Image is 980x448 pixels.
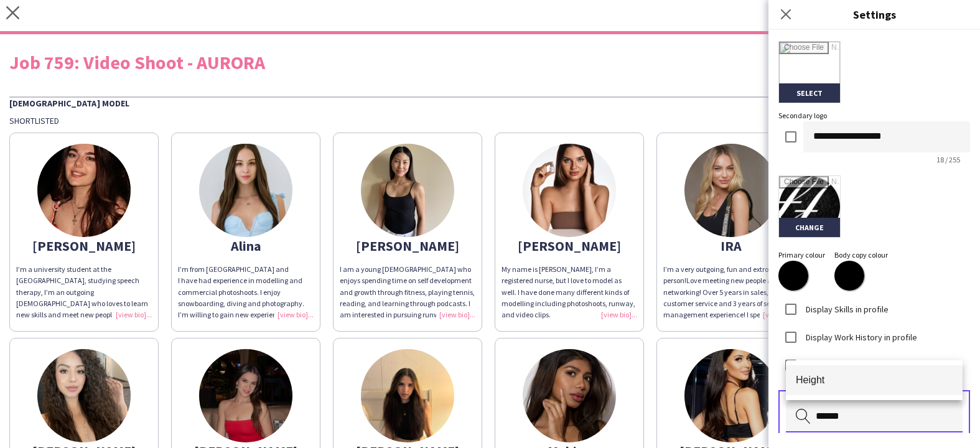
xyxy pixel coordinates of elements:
[37,144,131,237] img: thumb-d65a1967-f3a1-4f5c-9580-5bc572cacd46.jpg
[361,349,454,442] img: thumb-68728343962c0.jpeg
[199,144,292,237] img: thumb-dd66f6e2-b84b-4da6-9003-a9d362a47a92.jpg
[9,53,971,72] div: Job 759: Video Shoot - AURORA
[502,240,637,251] div: [PERSON_NAME]
[523,144,616,237] img: thumb-68b37fedcd74f.jpeg
[37,349,131,442] img: thumb-07e7ca40-5994-486a-bb10-6fb66b1ce94f.png
[663,264,799,320] div: I’m a very outgoing, fun and extroverted person!Love meeting new people and networking! Over 5 ye...
[16,240,152,251] div: [PERSON_NAME]
[834,250,888,259] label: Body copy colour
[663,240,799,251] div: IRA
[502,264,637,320] div: My name is [PERSON_NAME], I’m a registered nurse, but I love to model as well. I have done many d...
[16,264,152,320] div: I’m a university student at the [GEOGRAPHIC_DATA], studying speech therapy, I’m an outgoing [DEMO...
[803,359,907,370] label: Display Attributes in profile
[178,240,314,251] div: Alina
[523,349,616,442] img: thumb-160da553-b73d-4c1d-8112-5528a19ad7e5.jpg
[340,264,475,320] div: I am a young [DEMOGRAPHIC_DATA] who enjoys spending time on self development and growth through f...
[684,144,778,237] img: thumb-67ec6893f1d8f.jpeg
[768,6,980,22] h3: Settings
[361,144,454,237] img: thumb-63f7f53e959ce.jpeg
[9,96,971,109] div: [DEMOGRAPHIC_DATA] Model
[340,240,475,251] div: [PERSON_NAME]
[778,250,825,259] label: Primary colour
[803,303,889,314] label: Display Skills in profile
[9,115,971,126] div: Shortlisted
[778,111,827,120] label: Secondary logo
[926,155,970,164] span: 18 / 255
[178,264,306,330] span: I’m from [GEOGRAPHIC_DATA] and I have had experience in modelling and commercial photoshoots. I e...
[684,349,778,442] img: thumb-a2bb21ea-cbfd-4f26-8474-9ed07854d3ea.jpg
[803,331,917,342] label: Display Work History in profile
[199,349,292,442] img: thumb-68b793953c699.jpeg
[796,374,953,386] span: Height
